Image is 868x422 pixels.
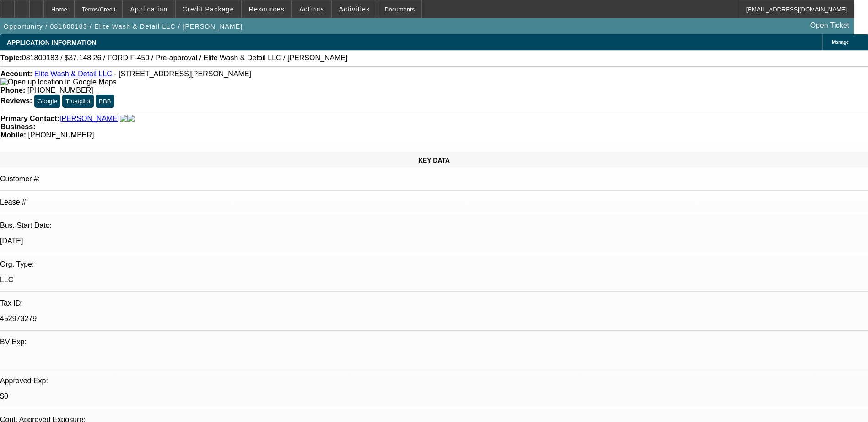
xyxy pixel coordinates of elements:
[28,131,94,139] span: [PHONE_NUMBER]
[96,95,114,108] button: BBB
[62,95,93,108] button: Trustpilot
[807,18,853,33] a: Open Ticket
[34,70,112,78] a: Elite Wash & Detail LLC
[249,5,285,13] span: Resources
[7,39,96,46] span: APPLICATION INFORMATION
[4,23,243,30] span: Opportunity / 081800183 / Elite Wash & Detail LLC / [PERSON_NAME]
[0,78,116,86] img: Open up location in Google Maps
[0,78,116,86] a: View Google Maps
[0,97,32,105] strong: Reviews:
[59,115,120,123] a: [PERSON_NAME]
[832,40,849,45] span: Manage
[0,131,26,139] strong: Mobile:
[242,0,291,18] button: Resources
[292,0,331,18] button: Actions
[114,70,251,78] span: - [STREET_ADDRESS][PERSON_NAME]
[176,0,241,18] button: Credit Package
[299,5,324,13] span: Actions
[127,115,135,123] img: linkedin-icon.png
[34,95,60,108] button: Google
[0,123,35,131] strong: Business:
[332,0,377,18] button: Activities
[339,5,370,13] span: Activities
[120,115,127,123] img: facebook-icon.png
[130,5,167,13] span: Application
[27,86,93,94] span: [PHONE_NUMBER]
[183,5,234,13] span: Credit Package
[0,70,32,78] strong: Account:
[0,115,59,123] strong: Primary Contact:
[418,157,450,164] span: KEY DATA
[0,54,22,62] strong: Topic:
[22,54,348,62] span: 081800183 / $37,148.26 / FORD F-450 / Pre-approval / Elite Wash & Detail LLC / [PERSON_NAME]
[0,86,25,94] strong: Phone:
[123,0,174,18] button: Application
